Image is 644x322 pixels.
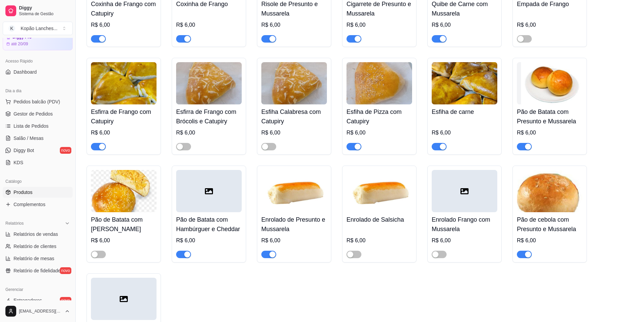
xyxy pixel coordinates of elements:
[347,237,412,245] div: R$ 6,00
[91,21,157,29] div: R$ 6,00
[347,215,412,224] h4: Enrolado de Salsicha
[432,107,497,117] h4: Esfiha de carne
[176,129,242,137] div: R$ 6,00
[14,231,58,238] span: Relatórios de vendas
[432,62,497,104] img: product-image
[517,129,582,137] div: R$ 6,00
[14,135,44,142] span: Salão / Mesas
[3,284,73,295] div: Gerenciar
[91,170,157,212] img: product-image
[3,121,73,131] a: Lista de Pedidos
[517,215,582,234] h4: Pão de cebola com Presunto e Mussarela
[14,98,60,105] span: Pedidos balcão (PDV)
[14,189,32,196] span: Produtos
[3,67,73,77] a: Dashboard
[261,237,327,245] div: R$ 6,00
[3,133,73,144] a: Salão / Mesas
[3,22,73,35] button: Select a team
[3,31,73,50] a: Diggy Proaté 20/09
[517,21,582,29] div: R$ 6,00
[19,5,70,11] span: Diggy
[176,21,242,29] div: R$ 6,00
[517,107,582,126] h4: Pão de Batata com Presunto e Mussarela
[14,201,45,208] span: Complementos
[176,215,242,234] h4: Pão de Batata com Hambúrguer e Cheddar
[347,107,412,126] h4: Esfiha de Pizza com Catupiry
[3,96,73,107] button: Pedidos balcão (PDV)
[3,145,73,156] a: Diggy Botnovo
[14,297,42,304] span: Entregadores
[176,237,242,245] div: R$ 6,00
[19,11,70,17] span: Sistema de Gestão
[432,129,497,137] div: R$ 6,00
[432,237,497,245] div: R$ 6,00
[14,267,61,274] span: Relatório de fidelidade
[347,21,412,29] div: R$ 6,00
[176,107,242,126] h4: Esfirra de Frango com Brócolis e Catupiry
[261,129,327,137] div: R$ 6,00
[3,157,73,168] a: KDS
[14,110,53,117] span: Gestor de Pedidos
[347,62,412,104] img: product-image
[3,108,73,119] a: Gestor de Pedidos
[3,241,73,252] a: Relatório de clientes
[14,147,34,154] span: Diggy Bot
[5,221,24,226] span: Relatórios
[91,237,157,245] div: R$ 6,00
[176,62,242,104] img: product-image
[261,107,327,126] h4: Esfiha Calabresa com Catupiry
[3,265,73,276] a: Relatório de fidelidadenovo
[3,295,73,306] a: Entregadoresnovo
[517,170,582,212] img: product-image
[517,237,582,245] div: R$ 6,00
[3,187,73,198] a: Produtos
[91,215,157,234] h4: Pão de Batata com [PERSON_NAME]
[8,25,15,32] span: K
[14,159,23,166] span: KDS
[14,123,49,129] span: Lista de Pedidos
[3,3,73,19] a: DiggySistema de Gestão
[14,255,54,262] span: Relatório de mesas
[3,253,73,264] a: Relatório de mesas
[3,303,73,319] button: [EMAIL_ADDRESS][DOMAIN_NAME]
[432,21,497,29] div: R$ 6,00
[3,176,73,187] div: Catálogo
[19,308,62,314] span: [EMAIL_ADDRESS][DOMAIN_NAME]
[261,170,327,212] img: product-image
[347,129,412,137] div: R$ 6,00
[3,229,73,240] a: Relatórios de vendas
[11,41,28,47] article: até 20/09
[3,56,73,67] div: Acesso Rápido
[14,69,37,75] span: Dashboard
[261,62,327,104] img: product-image
[432,215,497,234] h4: Enrolado Frango com Mussarela
[14,243,56,250] span: Relatório de clientes
[517,62,582,104] img: product-image
[347,170,412,212] img: product-image
[91,107,157,126] h4: Esfirra de Frango com Catupiry
[261,215,327,234] h4: Enrolado de Presunto e Mussarela
[261,21,327,29] div: R$ 6,00
[3,85,73,96] div: Dia a dia
[91,62,157,104] img: product-image
[21,25,57,32] div: Kopão Lanches ...
[3,199,73,210] a: Complementos
[91,129,157,137] div: R$ 6,00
